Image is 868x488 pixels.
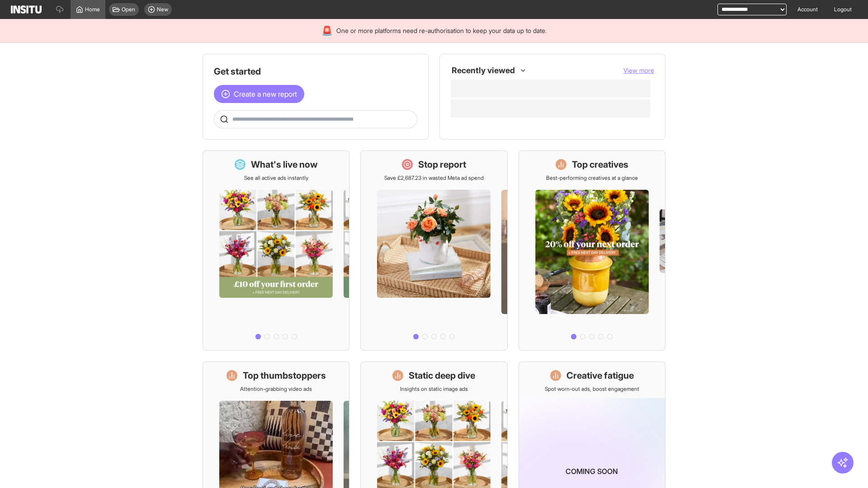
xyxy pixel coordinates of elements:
p: See all active ads instantly [244,174,308,182]
p: Best-performing creatives at a glance [546,174,638,182]
p: Insights on static image ads [400,385,468,393]
a: Top creativesBest-performing creatives at a glance [519,150,665,351]
span: New [157,6,168,13]
button: View more [623,66,654,75]
span: One or more platforms need re-authorisation to keep your data up to date. [336,26,547,35]
h1: Top creatives [572,158,628,171]
button: Create a new report [214,85,304,103]
h1: Stop report [418,158,466,171]
p: Attention-grabbing video ads [240,385,312,393]
a: Stop reportSave £2,687.23 in wasted Meta ad spend [360,150,507,351]
img: Logo [11,5,42,14]
h1: Static deep dive [409,369,475,382]
a: What's live nowSee all active ads instantly [203,150,349,351]
span: View more [623,66,654,74]
span: Open [122,6,135,13]
h1: Get started [214,65,417,78]
p: Save £2,687.23 in wasted Meta ad spend [384,174,484,182]
h1: What's live now [251,158,318,171]
span: Home [85,6,100,13]
span: Create a new report [234,89,297,99]
h1: Top thumbstoppers [243,369,326,382]
div: 🚨 [321,24,333,37]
